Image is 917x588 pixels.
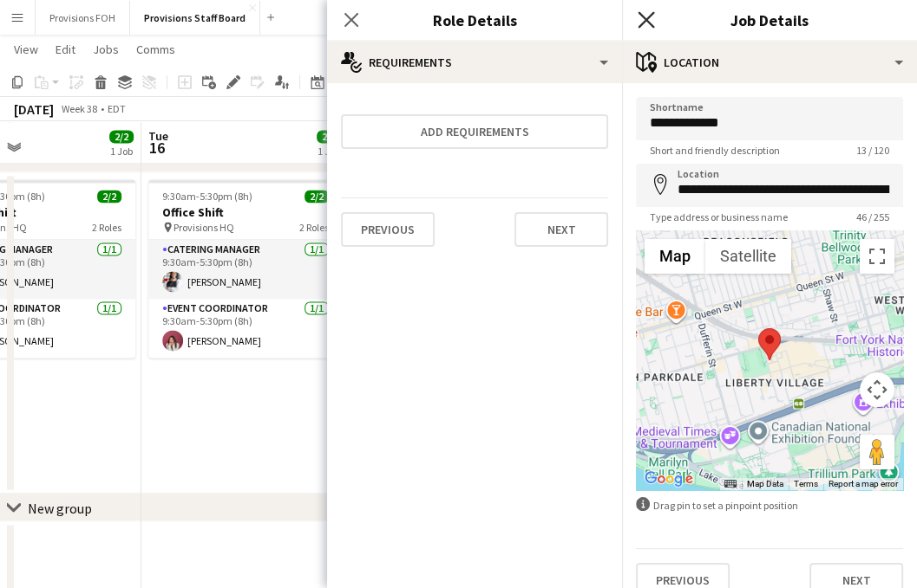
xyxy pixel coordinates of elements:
[842,210,903,223] span: 46 / 255
[640,468,698,490] img: Google
[860,372,894,407] button: Map camera controls
[860,239,894,274] button: Toggle fullscreen view
[860,435,894,469] button: Drag Pegman onto the map to open Street View
[130,1,260,35] button: Provisions Staff Board
[136,42,175,57] span: Comms
[318,145,340,158] div: 1 Job
[148,240,343,299] app-card-role: Catering Manager1/19:30am-5:30pm (8h)[PERSON_NAME]
[7,38,45,61] a: View
[49,38,82,61] a: Edit
[146,138,168,158] span: 16
[327,42,622,83] div: Requirements
[514,212,608,247] button: Next
[148,204,343,220] h3: Office Shift
[829,479,898,488] a: Report a map error
[305,190,329,203] span: 2/2
[108,102,126,115] div: EDT
[148,299,343,358] app-card-role: Event Coordinator1/19:30am-5:30pm (8h)[PERSON_NAME]
[57,102,101,115] span: Week 38
[794,479,818,488] a: Terms (opens in new tab)
[148,128,168,144] span: Tue
[56,42,75,57] span: Edit
[36,1,130,35] button: Provisions FOH
[93,42,119,57] span: Jobs
[129,38,182,61] a: Comms
[636,497,903,514] div: Drag pin to set a pinpoint position
[747,478,783,490] button: Map Data
[14,42,38,57] span: View
[14,100,54,118] div: [DATE]
[341,114,608,149] button: Add requirements
[622,42,917,83] div: Location
[109,130,134,143] span: 2/2
[636,144,794,157] span: Short and friendly description
[622,9,917,31] h3: Job Details
[636,210,802,223] span: Type address or business name
[705,239,791,274] button: Show satellite imagery
[86,38,126,61] a: Jobs
[645,239,705,274] button: Show street map
[640,468,698,490] a: Open this area in Google Maps (opens a new window)
[28,499,92,516] div: New group
[341,212,435,247] button: Previous
[110,145,133,158] div: 1 Job
[327,9,622,31] h3: Role Details
[92,221,121,234] span: 2 Roles
[842,144,903,157] span: 13 / 120
[299,221,329,234] span: 2 Roles
[174,221,234,234] span: Provisions HQ
[148,179,343,358] app-job-card: 9:30am-5:30pm (8h)2/2Office Shift Provisions HQ2 RolesCatering Manager1/19:30am-5:30pm (8h)[PERSO...
[724,478,737,490] button: Keyboard shortcuts
[317,130,341,143] span: 2/2
[162,190,252,203] span: 9:30am-5:30pm (8h)
[97,190,121,203] span: 2/2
